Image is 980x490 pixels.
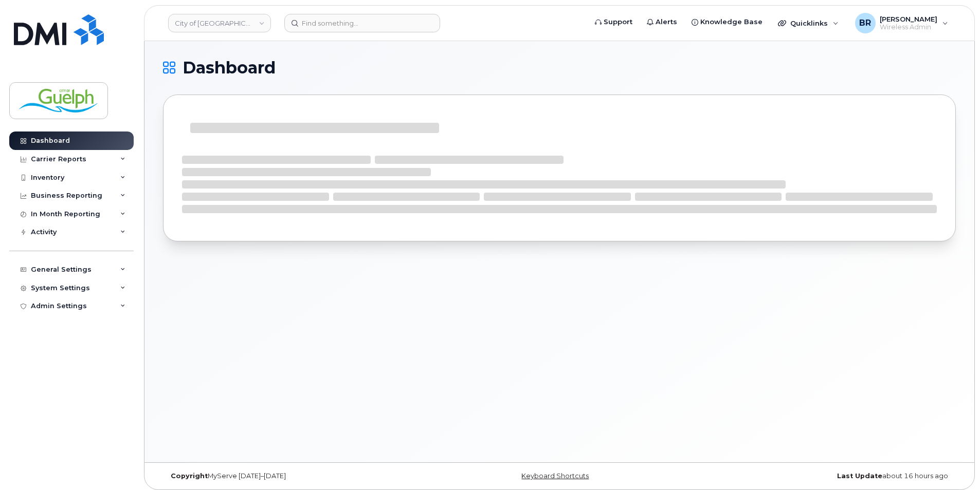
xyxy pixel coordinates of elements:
[521,472,589,480] a: Keyboard Shortcuts
[171,472,208,480] strong: Copyright
[163,472,427,480] div: MyServe [DATE]–[DATE]
[692,472,956,480] div: about 16 hours ago
[837,472,882,480] strong: Last Update
[183,60,276,76] span: Dashboard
